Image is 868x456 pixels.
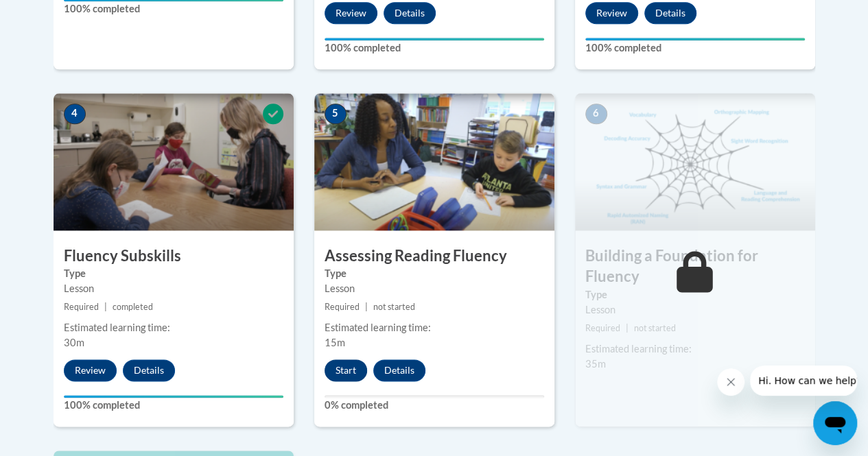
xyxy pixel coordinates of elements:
span: 5 [325,104,347,124]
div: Estimated learning time: [585,341,805,357]
span: not started [373,302,415,312]
div: Your progress [585,38,805,40]
span: 30m [64,337,84,348]
span: Required [325,302,360,312]
label: 100% completed [64,398,283,413]
button: Review [64,359,117,381]
span: Required [585,323,620,333]
button: Details [644,2,696,24]
span: 6 [585,104,607,124]
span: | [365,302,368,312]
button: Details [123,359,175,381]
div: Estimated learning time: [325,320,544,335]
div: Your progress [325,38,544,40]
div: Estimated learning time: [64,320,283,335]
label: Type [325,266,544,281]
img: Course Image [54,93,294,230]
span: 15m [325,337,345,348]
img: Course Image [314,93,554,230]
iframe: Message from company [750,365,857,396]
button: Details [384,2,436,24]
label: 100% completed [325,40,544,56]
div: Your progress [64,395,283,398]
h3: Building a Foundation for Fluency [575,245,815,288]
img: Course Image [575,93,815,230]
h3: Fluency Subskills [54,245,294,267]
span: completed [113,302,153,312]
button: Review [585,2,638,24]
span: 4 [64,104,86,124]
label: Type [585,287,805,302]
span: 35m [585,358,606,370]
h3: Assessing Reading Fluency [314,245,554,267]
div: Lesson [325,281,544,296]
button: Review [325,2,377,24]
label: Type [64,266,283,281]
span: | [626,323,629,333]
iframe: Close message [717,368,744,396]
label: 100% completed [64,1,283,16]
div: Lesson [64,281,283,296]
label: 0% completed [325,398,544,413]
button: Details [373,359,425,381]
span: Hi. How can we help? [8,10,111,21]
iframe: Button to launch messaging window [813,401,857,445]
div: Lesson [585,302,805,317]
span: not started [634,323,676,333]
span: Required [64,302,99,312]
button: Start [325,359,367,381]
span: | [104,302,107,312]
label: 100% completed [585,40,805,56]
